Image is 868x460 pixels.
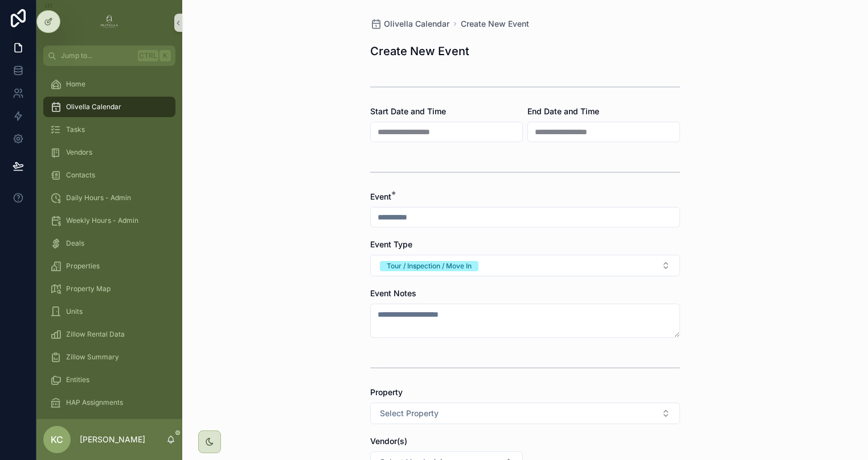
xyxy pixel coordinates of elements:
[161,51,170,60] span: K
[51,433,63,446] span: KC
[43,119,175,140] a: Tasks
[66,262,100,271] span: Properties
[66,148,92,157] span: Vendors
[43,370,175,390] a: Entities
[66,375,89,384] span: Entities
[370,192,391,201] span: Event
[387,261,472,271] div: Tour / Inspection / Move In
[66,216,138,225] span: Weekly Hours - Admin
[43,74,175,94] a: Home
[43,165,175,185] a: Contacts
[370,255,680,276] button: Select Button
[43,188,175,208] a: Daily Hours - Admin
[461,18,529,30] a: Create New Event
[61,51,133,60] span: Jump to...
[66,353,119,362] span: Zillow Summary
[66,102,121,111] span: Olivella Calendar
[370,239,412,249] span: Event Type
[66,398,123,407] span: HAP Assignments
[43,301,175,322] a: Units
[370,436,407,446] span: Vendor(s)
[43,97,175,117] a: Olivella Calendar
[43,233,175,254] a: Deals
[66,284,110,293] span: Property Map
[380,408,439,419] span: Select Property
[36,66,182,419] div: scrollable content
[370,403,680,424] button: Select Button
[43,210,175,231] a: Weekly Hours - Admin
[66,239,84,248] span: Deals
[43,347,175,367] a: Zillow Summary
[370,106,446,116] span: Start Date and Time
[43,279,175,299] a: Property Map
[66,171,95,180] span: Contacts
[66,330,125,339] span: Zillow Rental Data
[370,43,469,59] h1: Create New Event
[43,256,175,276] a: Properties
[100,14,118,32] img: App logo
[66,80,85,89] span: Home
[43,324,175,345] a: Zillow Rental Data
[43,45,175,66] button: Jump to...CtrlK
[43,142,175,163] a: Vendors
[43,392,175,413] a: HAP Assignments
[527,106,599,116] span: End Date and Time
[370,18,449,30] a: Olivella Calendar
[370,288,416,298] span: Event Notes
[66,193,131,202] span: Daily Hours - Admin
[66,125,85,134] span: Tasks
[138,50,158,61] span: Ctrl
[80,434,145,445] p: [PERSON_NAME]
[370,387,403,397] span: Property
[384,18,449,30] span: Olivella Calendar
[66,307,83,316] span: Units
